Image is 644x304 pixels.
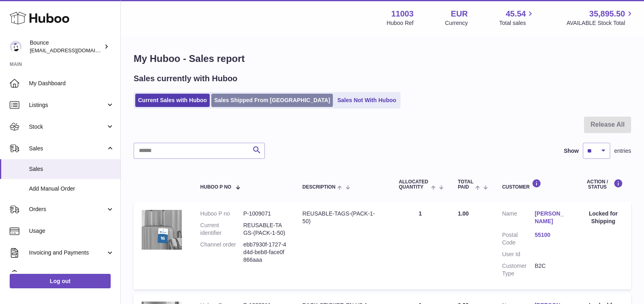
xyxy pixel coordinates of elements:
[535,262,567,277] dd: B2C
[535,231,567,239] a: 55100
[135,94,210,107] a: Current Sales with Huboo
[29,205,106,213] span: Orders
[200,210,244,218] dt: Huboo P no
[29,145,106,152] span: Sales
[10,274,111,288] a: Log out
[614,147,631,155] span: entries
[399,179,429,190] span: ALLOCATED Quantity
[589,8,625,19] span: 35,895.50
[334,94,399,107] a: Sales Not With Huboo
[583,179,623,190] div: Action / Status
[391,202,450,289] td: 1
[200,185,231,190] span: Huboo P no
[134,73,237,84] h2: Sales currently with Huboo
[302,210,382,225] div: REUSABLE-TAGS-(PACK-1-50)
[29,271,114,278] span: Cases
[502,231,535,246] dt: Postal Code
[200,241,244,264] dt: Channel order
[506,8,526,19] span: 45.54
[451,8,468,19] strong: EUR
[29,249,106,257] span: Invoicing and Payments
[243,241,286,264] dd: ebb7930f-1727-4d4d-beb8-face0f866aaa
[499,19,535,27] span: Total sales
[502,251,535,258] dt: User Id
[535,210,567,225] a: [PERSON_NAME]
[29,101,106,109] span: Listings
[387,19,414,27] div: Huboo Ref
[458,210,469,217] span: 1.00
[134,52,631,65] h1: My Huboo - Sales report
[10,41,22,53] img: collateral@usebounce.com
[200,222,244,237] dt: Current identifier
[211,94,333,107] a: Sales Shipped From [GEOGRAPHIC_DATA]
[499,8,535,27] a: 45.54 Total sales
[502,179,567,190] div: Customer
[243,222,286,237] dd: REUSABLE-TAGS-(PACK-1-50)
[458,179,473,190] span: Total paid
[142,210,182,249] img: 1725531121.png
[29,123,106,131] span: Stock
[391,8,414,19] strong: 11003
[29,80,114,87] span: My Dashboard
[302,185,335,190] span: Description
[29,185,114,193] span: Add Manual Order
[502,210,535,227] dt: Name
[502,262,535,277] dt: Customer Type
[445,19,468,27] div: Currency
[583,210,623,225] div: Locked for Shipping
[30,39,102,54] div: Bounce
[564,147,579,155] label: Show
[29,227,114,235] span: Usage
[566,19,634,27] span: AVAILABLE Stock Total
[30,47,118,53] span: [EMAIL_ADDRESS][DOMAIN_NAME]
[566,8,634,27] a: 35,895.50 AVAILABLE Stock Total
[243,210,286,218] dd: P-1009071
[29,165,114,173] span: Sales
